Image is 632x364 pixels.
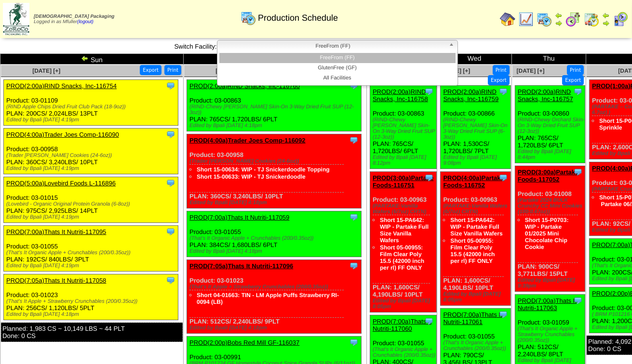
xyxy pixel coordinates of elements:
div: Product: 03-00958 PLAN: 360CS / 3,240LBS / 10PLT [187,134,362,208]
img: Tooltip [498,173,508,182]
img: Tooltip [166,178,175,188]
td: Mon [184,54,367,65]
div: Product: 03-00863 PLAN: 765CS / 1,720LBS / 6PLT [187,80,362,131]
a: Short 04-01663: TIN - LM Apple Puffs Strawberry RI-0094 (LB) [197,292,339,305]
img: arrowleft.gif [555,12,563,19]
div: Product: 03-01109 PLAN: 200CS / 2,024LBS / 13PLT [4,80,178,126]
a: PROD(4:00a)Trader Joes Comp-116092 [189,137,306,144]
a: PROD(7:00a)Thats It Nutriti-117095 [6,228,106,235]
img: Tooltip [349,135,359,145]
img: calendarprod.gif [241,10,256,26]
div: (Trader [PERSON_NAME] Cookies (24-6oz)) [6,153,178,158]
div: Product: 03-01023 PLAN: 512CS / 2,240LBS / 9PLT [187,260,362,334]
a: PROD(4:00a)Trader Joes Comp-116090 [6,131,119,138]
button: Print [567,65,584,75]
div: (That's It Organic Apple + Crunchables (200/0.35oz)) [373,347,436,358]
img: Tooltip [166,81,175,91]
button: Export [562,75,584,85]
img: zoroco-logo-small.webp [3,3,29,35]
a: PROD(2:00a)RIND Snacks, Inc-116760 [189,82,300,90]
span: Logged in as Mfuller [34,14,114,25]
a: PROD(7:00a)Thats It Nutriti-117061 [443,311,502,325]
a: PROD(7:00a)Thats It Nutriti-117063 [518,297,577,312]
a: Short 15-00634: WIP - TJ Snickerdoodle Topping [197,166,330,173]
div: Edited by Bpali [DATE] 8:05pm [373,298,436,310]
img: Tooltip [573,87,583,96]
div: (That's It Apple + Strawberry Crunchables (200/0.35oz)) [6,299,178,304]
img: Tooltip [349,261,359,271]
div: Product: 03-00863 PLAN: 765CS / 1,720LBS / 6PLT [370,86,437,169]
div: Product: 03-01023 PLAN: 256CS / 1,120LBS / 5PLT [4,274,178,320]
img: arrowleft.gif [602,12,610,19]
button: Export [140,65,161,75]
a: Short 05-00955: Film Clear Poly 15.5 (42000 inch per rl) FF ONLY [450,237,495,264]
img: calendarblend.gif [565,12,581,27]
a: PROD(4:00a)Partake Foods-116752 [443,174,504,189]
button: Export [488,75,510,85]
a: Short 15-PA642: WIP - Partake Full Size Vanilla Wafers [450,217,502,237]
img: calendarinout.gif [584,12,599,27]
a: [DATE] [+] [32,67,60,74]
div: Edited by Bpali [DATE] 9:08pm [443,155,510,166]
div: (RIND-Chewy [PERSON_NAME] Skin-On 3-Way Dried Fruit SUP (12-3oz)) [373,117,436,140]
div: Edited by Bpali [DATE] 8:05pm [443,291,510,303]
img: calendarcustomer.gif [613,12,628,27]
div: Product: 03-00963 PLAN: 1,600CS / 4,190LBS / 10PLT [370,172,437,312]
div: Product: 03-01015 PLAN: 975CS / 2,925LBS / 14PLT [4,177,178,223]
a: [DATE] [+] [215,67,243,74]
img: Tooltip [424,173,434,182]
img: line_graph.gif [518,12,534,27]
img: arrowleft.gif [81,54,89,62]
img: Tooltip [349,338,359,347]
div: Edited by Bpali [DATE] 4:18pm [189,200,361,206]
div: (That's It Organic Apple + Strawberry Crunchables (200/0.35oz)) [518,326,585,343]
a: Short 15-P0703: WIP - Partake 01/2025 Mini Chocolate Chip Cookie [525,217,569,250]
div: Product: 03-00958 PLAN: 360CS / 3,240LBS / 10PLT [4,129,178,174]
div: (That's It Apple + Strawberry Crunchables (200/0.35oz)) [189,284,361,290]
div: (That's It Organic Apple + Crunchables (200/0.35oz)) [6,250,178,256]
div: Edited by Bpali [DATE] 9:39pm [518,277,585,289]
div: Edited by Bpali [DATE] 4:19pm [6,214,178,220]
a: PROD(7:05a)Thats It Nutriti-117058 [6,277,106,284]
a: PROD(2:00a)RIND Snacks, Inc-116758 [373,88,428,103]
div: Edited by Bpali [DATE] 4:18pm [6,312,178,317]
img: Tooltip [166,130,175,139]
div: (RIND-Chewy Orchard Skin-On 3-Way Dried Fruit SUP (12-3oz)) [518,117,585,134]
div: Product: 03-00963 PLAN: 1,600CS / 4,190LBS / 10PLT [441,172,511,306]
img: home.gif [500,12,515,27]
div: (PARTAKE-Vanilla Wafers (6/7oz) CRTN) [443,203,510,215]
div: (That's It Organic Apple + Crunchables (200/0.35oz)) [443,340,510,351]
a: PROD(7:00a)Thats It Nutriti-117059 [189,214,289,221]
div: Edited by Bpali [DATE] 4:18pm [189,325,361,331]
a: PROD(2:00p)Bobs Red Mill GF-116037 [189,339,299,346]
div: (Partake 2024 BULK Crunchy CC Mini Cookies (100-0.67oz)) [518,197,585,215]
a: Short 15-00633: WIP - TJ Snickerdoodle [197,173,306,180]
a: [DATE] [+] [517,67,545,74]
div: Product: 03-00860 PLAN: 765CS / 1,720LBS / 6PLT [515,86,585,163]
span: [DEMOGRAPHIC_DATA] Packaging [34,14,114,19]
div: Product: 03-01055 PLAN: 192CS / 840LBS / 3PLT [4,226,178,272]
img: Tooltip [498,310,508,319]
div: (Trader [PERSON_NAME] Cookies (24-6oz)) [189,158,361,164]
span: FreeFrom (FF) [221,40,445,52]
td: Thu [511,54,586,65]
div: Edited by Bpali [DATE] 4:19pm [6,166,178,171]
li: All Facilities [219,73,456,83]
img: Tooltip [573,296,583,305]
img: arrowright.gif [602,19,610,27]
img: Tooltip [166,275,175,285]
div: Edited by Bpali [DATE] 4:19pm [6,263,178,269]
div: Product: 03-01055 PLAN: 384CS / 1,680LBS / 6PLT [187,211,362,257]
img: Tooltip [573,167,583,177]
a: PROD(5:00a)Lovebird Foods L-116896 [6,180,116,187]
div: Edited by Bpali [DATE] 4:18pm [189,123,361,129]
img: Tooltip [349,212,359,222]
div: (RIND-Chewy [PERSON_NAME] Skin-On 3-Way Dried Fruit SUP (12-3oz)) [189,104,361,116]
img: Tooltip [424,316,434,326]
div: Product: 03-01008 PLAN: 900CS / 3,771LBS / 15PLT [515,166,585,292]
div: (RIND-Chewy [PERSON_NAME] Skin-On 3-Way Dried Fruit SUP (6-3oz)) [443,117,510,140]
button: Print [493,65,510,75]
button: Print [164,65,181,75]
